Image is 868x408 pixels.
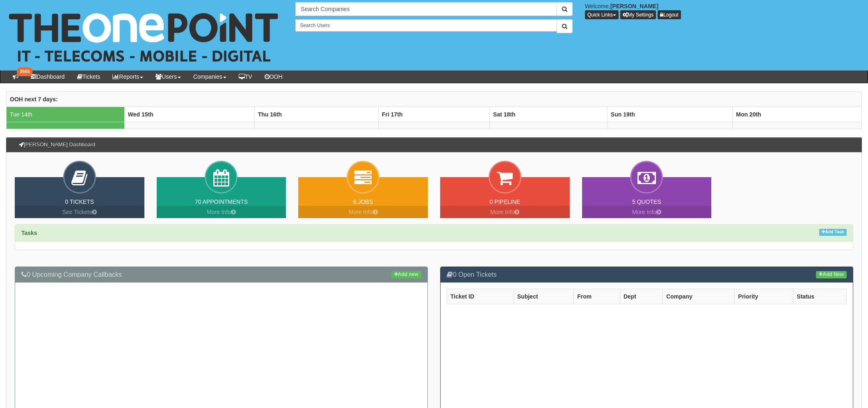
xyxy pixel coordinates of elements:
[157,206,286,218] a: More Info
[632,198,661,205] a: 5 Quotes
[816,271,847,278] a: Add New
[295,2,557,16] input: Search Companies
[258,71,289,83] a: OOH
[298,206,428,218] a: More Info
[295,19,557,32] input: Search Users
[17,67,32,76] span: 3565
[25,71,71,83] a: Dashboard
[514,289,573,304] th: Subject
[620,10,656,19] a: My Settings
[658,10,681,19] a: Logout
[793,289,847,304] th: Status
[735,289,793,304] th: Priority
[440,206,570,218] a: More Info
[65,198,94,205] a: 0 Tickets
[21,271,421,278] h3: 0 Upcoming Company Callbacks
[149,71,187,83] a: Users
[195,198,248,205] a: 70 Appointments
[610,3,658,9] b: [PERSON_NAME]
[447,289,514,304] th: Ticket ID
[585,10,619,19] button: Quick Links
[733,107,862,122] th: Mon 20th
[233,71,258,83] a: TV
[124,107,254,122] th: Wed 15th
[7,92,862,107] th: OOH next 7 days:
[106,71,149,83] a: Reports
[607,107,732,122] th: Sun 19th
[353,198,373,205] a: 6 Jobs
[582,206,712,218] a: More Info
[574,289,620,304] th: From
[819,229,847,236] a: Add Task
[663,289,735,304] th: Company
[378,107,489,122] th: Fri 17th
[447,271,847,278] h3: 0 Open Tickets
[71,71,107,83] a: Tickets
[490,107,608,122] th: Sat 18th
[15,138,99,152] h3: [PERSON_NAME] Dashboard
[21,230,37,236] strong: Tasks
[391,271,421,278] a: Add new
[489,198,520,205] a: 0 Pipeline
[15,206,144,218] a: See Tickets
[7,107,125,122] td: Tue 14th
[620,289,662,304] th: Dept
[187,71,233,83] a: Companies
[254,107,378,122] th: Thu 16th
[579,2,868,19] div: Welcome,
